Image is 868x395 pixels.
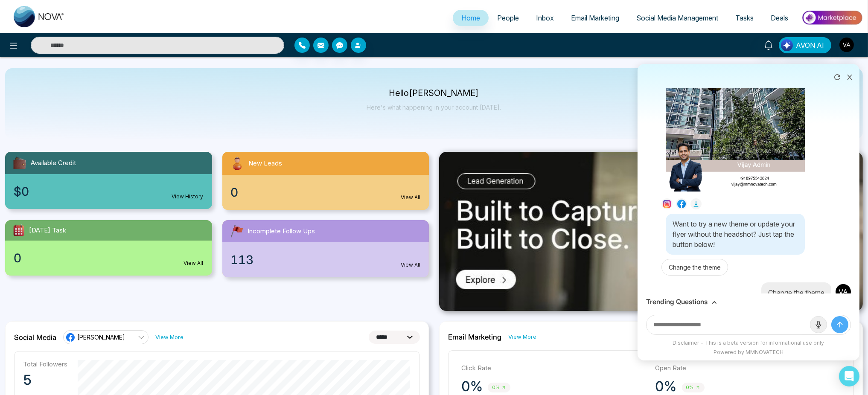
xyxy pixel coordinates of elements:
a: View All [184,259,204,267]
img: User Avatar [835,283,852,300]
img: Lead Flow [781,39,793,51]
span: 0% [682,383,705,392]
p: 0% [461,378,483,395]
img: availableCredit.svg [12,155,27,171]
div: Disclaimer - This is a beta version for informational use only [642,339,855,347]
a: View More [155,333,184,341]
a: Tasks [727,10,762,26]
span: $0 [14,183,29,200]
span: 113 [231,251,254,269]
p: Total Followers [23,360,67,368]
a: View All [401,194,420,201]
img: Nova CRM Logo [14,6,65,27]
div: Powered by MMNOVATECH [642,349,855,356]
p: 5 [23,372,67,389]
span: Deals [771,14,788,22]
p: Open Rate [655,363,841,373]
a: Home [453,10,489,26]
img: User Avatar [839,38,854,52]
a: Email Marketing [562,10,628,26]
h3: Trending Questions [646,298,708,306]
span: Available Credit [31,158,76,168]
span: Email Marketing [571,14,619,22]
p: Hello [PERSON_NAME] [367,90,501,97]
span: Incomplete Follow Ups [248,227,315,236]
span: New Leads [249,159,283,168]
a: View All [401,261,420,269]
img: Market-place.gif [801,8,863,27]
img: todayTask.svg [12,224,26,237]
a: Inbox [527,10,562,26]
div: Want to try a new theme or update your flyer without the headshot? Just tap the button below! [666,214,805,255]
span: 0 [14,249,21,267]
img: followUps.svg [229,224,245,239]
span: 0% [488,383,510,392]
span: Social Media Management [636,14,718,22]
p: Change the theme [768,288,824,298]
span: Home [461,14,480,22]
span: [PERSON_NAME] [77,333,125,341]
a: New Leads0View All [217,152,434,210]
a: People [489,10,527,26]
p: 0% [655,378,677,395]
span: 0 [231,183,239,201]
h2: Social Media [14,333,56,342]
p: Here's what happening in your account [DATE]. [367,104,501,111]
button: AVON AI [779,37,831,53]
span: People [497,14,519,22]
img: newLeads.svg [229,155,245,171]
span: [DATE] Task [29,226,66,235]
span: Tasks [735,14,754,22]
p: Click Rate [461,363,647,373]
a: Incomplete Follow Ups113View All [217,220,434,277]
img: . [439,152,863,311]
span: AVON AI [796,40,824,50]
button: Change the theme [661,259,728,276]
a: Deals [762,10,797,26]
span: Inbox [536,14,554,22]
a: Social Media Management [628,10,727,26]
h2: Email Marketing [448,333,501,341]
a: View More [508,333,536,341]
a: View History [172,193,204,200]
div: Open Intercom Messenger [839,366,859,386]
